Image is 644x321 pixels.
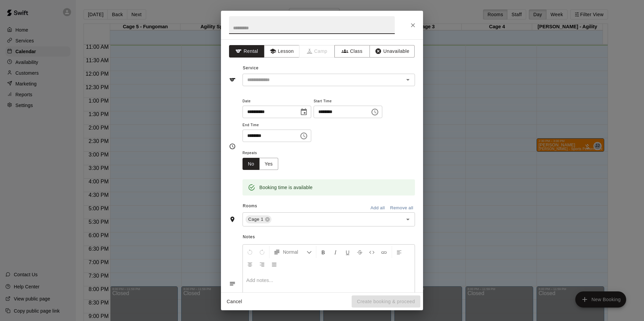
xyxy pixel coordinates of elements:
[407,19,419,31] button: Close
[229,143,236,150] svg: Timing
[297,129,311,143] button: Choose time, selected time is 12:15 PM
[393,246,405,258] button: Left Align
[259,181,313,193] div: Booking time is available
[244,246,256,258] button: Undo
[314,97,382,106] span: Start Time
[229,76,236,83] svg: Service
[229,45,264,58] button: Rental
[243,204,257,208] span: Rooms
[369,45,415,58] button: Unavailable
[243,121,311,130] span: End Time
[229,280,236,287] svg: Notes
[388,203,415,213] button: Remove all
[264,45,299,58] button: Lesson
[256,246,268,258] button: Redo
[354,246,365,258] button: Format Strikethrough
[403,75,413,84] button: Open
[318,246,329,258] button: Format Bold
[368,105,382,119] button: Choose time, selected time is 11:45 AM
[246,216,266,223] span: Cage 1
[229,216,236,223] svg: Rooms
[243,158,278,170] div: outlined button group
[243,158,260,170] button: No
[378,246,390,258] button: Insert Link
[271,246,315,258] button: Formatting Options
[259,158,278,170] button: Yes
[297,105,311,119] button: Choose date, selected date is Sep 20, 2025
[367,203,388,213] button: Add all
[256,258,268,270] button: Right Align
[244,258,256,270] button: Center Align
[366,246,378,258] button: Insert Code
[283,249,307,255] span: Normal
[246,215,271,223] div: Cage 1
[243,232,415,243] span: Notes
[334,45,370,58] button: Class
[224,295,245,308] button: Cancel
[243,149,284,158] span: Repeats
[403,215,413,224] button: Open
[243,97,311,106] span: Date
[243,66,259,70] span: Service
[268,258,280,270] button: Justify Align
[342,246,353,258] button: Format Underline
[330,246,341,258] button: Format Italics
[299,45,335,58] span: Camps can only be created in the Services page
